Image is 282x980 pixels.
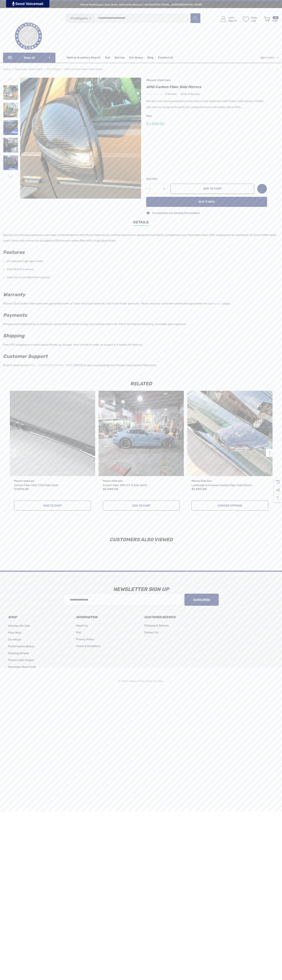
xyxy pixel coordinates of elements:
[8,650,29,657] a: Steering Wheels
[71,17,88,20] span: All Categories
[48,56,51,59] svg: Icon Arrow Down
[187,391,273,476] a: Lamborghini Huracan Carbon Fiber Side Mirrors,$2,500.00
[103,478,180,484] p: Players Club Cars
[3,155,18,170] img: AMG GT63 Carbon Fiber Side Mirrors
[8,622,30,629] a: Vehicles For Sale
[3,312,277,319] h2: Payments
[14,487,29,491] span: $7,000.00
[144,631,158,634] span: Contact Us
[129,56,143,60] span: Car Wraps
[65,68,103,71] span: AMG Carbon Fiber Side Mirrors
[3,53,55,63] p: Shop All
[260,54,279,62] a: USD
[8,77,13,82] svg: Go to slide 3 of 3
[15,68,43,71] span: Mercedes-Benz Parts
[3,138,18,152] img: AMG GT63 Carbon Fiber Side Mirrors
[191,487,207,491] span: $2,500.00
[14,483,91,488] a: Carbon Fiber AMG GT63 Side Skirts,$7,000.00
[8,636,21,643] a: Car Wraps
[228,19,237,22] p: Sign In
[20,78,141,199] img: AMG Carbon Fiber Side Mirrors
[47,68,60,71] span: GLC-Class
[3,85,18,100] img: AMG Carbon Fiber Side Mirrors
[243,17,249,22] svg: Wish List
[10,391,95,476] a: Carbon Fiber AMG GT63 Side Skirts,$7,000.00
[3,120,18,135] img: AMG GT63 Carbon Fiber Side Mirrors
[3,353,277,360] h2: Customer Support
[8,657,34,664] a: Players Club Forged
[146,197,267,207] button: Buy it now
[12,2,15,6] img: PjwhLS0gR2VuZXJhdG9yOiBHcmF2aXQuaW8gLS0+PHN2ZyB4bWxucz0iaHR0cDovL3d3dy53My5vcmcvMjAwMC9zdmciIHhtb...
[251,16,262,22] p: Wish List
[274,496,282,500] svg: Top
[10,391,95,476] img: AMG GT63 Carbon Fiber Side Skirts
[8,16,49,56] img: Players Club | Cars For Sale
[3,320,277,327] p: Got payment options! Pay at checkout, secure link via email, or buy now and pay later with Affirm...
[216,12,239,26] a: Sign in
[8,449,16,457] button: Go to slide 2 of 2
[273,67,279,71] a: Next
[8,624,30,628] span: Vehicles For Sale
[3,66,279,73] nav: Breadcrumb
[228,16,237,19] p: Hello
[241,12,262,26] a: Wish List Wish List
[99,391,184,476] a: Carbon Fiber AMG GT-R Side Skirts,$4,000.00
[118,679,163,684] p: © 2025 Players Club | Cars For Sale.
[257,184,267,194] a: Wish List
[6,265,277,273] li: AMG OEM 2x2 weave
[264,16,270,22] svg: Review Your Cart
[3,341,277,348] p: Free UPS shipping on custom parts! Heads up, though: they're built to order, so expect 5-6 weeks ...
[191,500,268,511] a: Choose Options
[170,184,254,194] button: Add to Cart
[273,19,279,22] p: Cart
[67,56,101,60] a: Vehicle Inventory Search
[6,257,277,265] li: UV resistant high gloss finish
[76,624,88,627] span: About Us
[181,92,200,97] a: Write a Review
[103,484,147,487] span: Carbon Fiber AMG GT-R Side Skirts
[76,622,88,629] a: About Us
[8,643,34,650] a: Performance Brakes
[181,92,200,96] span: Write a Review
[3,232,277,244] p: Elevate your driving experience and make a bold statement with these meticulously crafted side mi...
[14,500,91,511] a: Add to Cart
[66,13,95,23] a: All Categories Icon Arrow Down Icon Arrow Up
[221,16,226,22] svg: Icon User Account
[276,488,280,492] svg: Social Media
[276,480,280,484] svg: Recently Viewed
[146,209,200,216] div: 5 customers are viewing this product
[76,643,101,650] a: Terms & Conditions
[262,12,279,28] a: Cart with 0 items
[266,449,274,457] button: Go to slide 2 of 2
[7,55,14,60] svg: Icon Line
[105,54,114,62] a: Sell
[184,594,219,606] button: Subscribe
[129,54,147,62] a: Car Wraps
[190,13,200,23] button: Search
[187,391,273,476] img: Carbon Fiber Lamborghini Huracan Side Mirrors
[105,56,110,60] span: Sell
[3,68,11,71] span: Home
[3,332,277,339] h2: Shipping
[146,99,263,109] span: Elevate your driving experience and make a bold statement with these meticulously crafted side mi...
[8,537,274,542] h2: Customers Also Viewed
[8,665,36,669] span: Mercedes-Benz Parts
[80,3,202,6] span: Vehicle Marketplace. Shop Online. Nationwide Delivery. | 404.602.9593 | [EMAIL_ADDRESS][DOMAIN_NAME]
[146,78,171,82] a: Players Club Cars
[146,113,166,119] span: SKU:
[147,56,154,60] span: Blog
[8,614,70,620] h3: Shop
[76,629,81,636] a: FAQ
[3,361,277,368] p: Chat or email us at [DATE] to start customizing your Players Club Carbon Fiber parts.
[8,664,36,670] a: Mercedes-Benz Parts
[8,645,34,648] span: Performance Brakes
[27,363,74,368] a: [EMAIL_ADDRESS][DOMAIN_NAME]
[158,56,173,60] span: Contact Us
[99,391,184,476] img: Carbon Fiber AMG GT-R Side Skirts
[103,487,118,491] span: $4,000.00
[3,249,277,256] h2: Features
[133,220,149,226] a: Details
[3,291,277,298] h2: Warranty
[14,478,91,484] p: Players Club Cars
[76,614,138,620] h3: Information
